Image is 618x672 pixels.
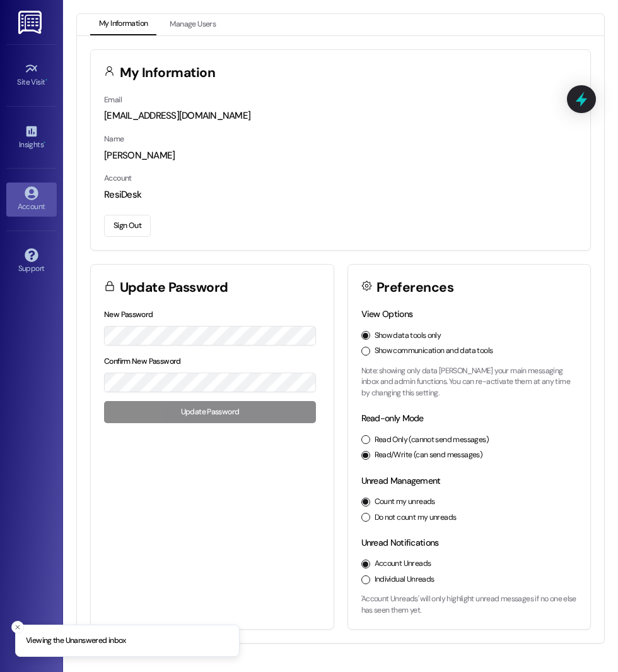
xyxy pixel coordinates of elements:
label: Read/Write (can send messages) [375,450,483,461]
button: Sign Out [104,215,151,237]
p: Viewing the Unanswered inbox [26,635,126,647]
label: Unread Notifications [361,537,439,548]
p: Note: showing only data [PERSON_NAME] your main messaging inbox and admin functions. You can re-a... [361,366,578,399]
label: Account [104,173,132,183]
label: Unread Management [361,475,441,486]
label: Show communication and data tools [375,345,493,357]
span: • [45,76,47,85]
div: [PERSON_NAME] [104,149,577,162]
h3: Update Password [120,281,228,294]
img: ResiDesk Logo [18,11,44,34]
label: Individual Unreads [375,574,434,585]
button: My Information [90,14,156,35]
div: [EMAIL_ADDRESS][DOMAIN_NAME] [104,109,577,123]
label: Count my unreads [375,496,435,508]
label: Confirm New Password [104,356,181,366]
span: • [44,138,45,147]
label: Read-only Mode [361,412,424,424]
h3: Preferences [376,281,453,294]
label: Name [104,134,124,144]
div: ResiDesk [104,188,577,201]
label: New Password [104,309,153,320]
label: Account Unreads [375,558,431,570]
a: Insights • [6,121,57,155]
a: Site Visit • [6,58,57,92]
label: Do not count my unreads [375,512,457,524]
label: Email [104,95,122,105]
a: Support [6,244,57,279]
button: Close toast [11,621,24,633]
a: Account [6,183,57,217]
button: Manage Users [161,14,224,35]
label: Show data tools only [375,330,441,342]
p: 'Account Unreads' will only highlight unread messages if no one else has seen them yet. [361,594,578,616]
h3: My Information [120,66,216,80]
label: View Options [361,308,413,320]
label: Read Only (cannot send messages) [375,435,489,446]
